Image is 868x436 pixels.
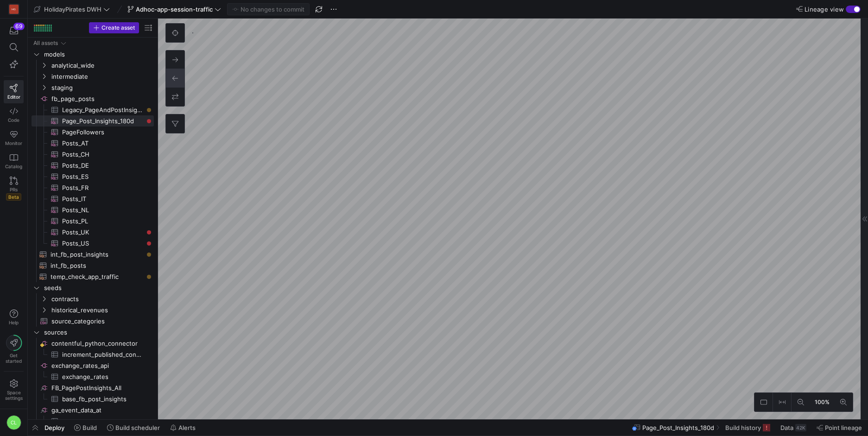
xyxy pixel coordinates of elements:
[32,204,154,215] a: Posts_NL​​​​​​​​​
[62,205,143,215] span: Posts_NL​​​​​​​​​
[62,116,143,126] span: Page_Post_Insights_180d​​​​​​​​​
[51,82,152,93] span: staging
[812,420,866,436] button: Point lineage
[51,249,143,260] span: int_fb_post_insights​​​​​​​​​​
[32,349,154,360] div: Press SPACE to select this row.
[4,413,24,432] button: CL
[32,149,154,160] div: Press SPACE to select this row.
[89,22,139,33] button: Create asset
[178,424,196,431] span: Alerts
[32,93,154,104] a: fb_page_posts​​​​​​​​
[4,173,24,204] a: PRsBeta
[32,38,154,49] div: Press SPACE to select this row.
[62,138,143,149] span: Posts_AT​​​​​​​​​
[13,23,25,30] div: 69
[32,3,112,15] button: HolidayPirates DWH
[32,104,154,115] div: Press SPACE to select this row.
[82,424,97,431] span: Build
[32,215,154,227] div: Press SPACE to select this row.
[825,424,862,431] span: Point lineage
[4,1,24,17] a: HG
[62,238,143,249] span: Posts_US​​​​​​​​​
[4,22,24,39] button: 69
[32,227,154,238] div: Press SPACE to select this row.
[32,249,154,260] div: Press SPACE to select this row.
[62,349,143,360] span: increment_published_contentful_data​​​​​​​​​
[62,416,143,427] span: events​​​​​​​​​
[32,171,154,182] div: Press SPACE to select this row.
[32,227,154,238] a: Posts_UK​​​​​​​​​
[62,394,143,404] span: base_fb_post_insights​​​​​​​​​
[7,94,20,100] span: Editor
[44,424,64,431] span: Deploy
[795,424,806,431] div: 42K
[805,6,844,13] span: Lineage view
[4,305,24,329] button: Help
[32,182,154,193] div: Press SPACE to select this row.
[32,304,154,316] div: Press SPACE to select this row.
[4,80,24,103] a: Editor
[32,404,154,416] a: ga_event_data_at​​​​​​​​
[8,117,19,123] span: Code
[62,227,143,238] span: Posts_UK​​​​​​​​​
[32,249,154,260] a: int_fb_post_insights​​​​​​​​​​
[70,420,101,436] button: Build
[32,360,154,371] a: exchange_rates_api​​​​​​​​
[44,49,152,60] span: models
[51,305,152,316] span: historical_revenues
[32,82,154,93] div: Press SPACE to select this row.
[32,371,154,382] div: Press SPACE to select this row.
[5,164,22,169] span: Catalog
[32,182,154,193] a: Posts_FR​​​​​​​​​
[725,424,761,431] span: Build history
[32,338,154,349] a: contentful_python_connector​​​​​​​​
[101,25,135,31] span: Create asset
[32,115,154,126] div: Press SPACE to select this row.
[62,127,143,138] span: PageFollowers​​​​​​​​​
[51,316,143,327] span: source_categories​​​​​​
[103,420,164,436] button: Build scheduler
[776,420,811,436] button: Data42K
[32,126,154,138] div: Press SPACE to select this row.
[32,271,154,282] a: temp_check_app_traffic​​​​​​​​​​
[51,94,152,104] span: fb_page_posts​​​​​​​​
[4,103,24,126] a: Code
[4,126,24,150] a: Monitor
[166,420,200,436] button: Alerts
[32,338,154,349] div: Press SPACE to select this row.
[51,405,152,416] span: ga_event_data_at​​​​​​​​
[32,238,154,249] a: Posts_US​​​​​​​​​
[62,105,143,115] span: Legacy_PageAndPostInsights​​​​​​​​​
[32,193,154,204] div: Press SPACE to select this row.
[51,260,143,271] span: int_fb_posts​​​​​​​​​​
[32,49,154,60] div: Press SPACE to select this row.
[32,393,154,404] a: base_fb_post_insights​​​​​​​​​
[32,138,154,149] div: Press SPACE to select this row.
[32,416,154,427] div: Press SPACE to select this row.
[32,171,154,182] a: Posts_ES​​​​​​​​​
[125,3,223,15] button: Adhoc-app-session-traffic
[721,420,774,436] button: Build history
[32,382,154,393] a: FB_PagePostInsights_All​​​​​​​​
[32,316,154,327] a: source_categories​​​​​​
[32,371,154,382] a: exchange_rates​​​​​​​​​
[32,60,154,71] div: Press SPACE to select this row.
[9,5,19,14] div: HG
[32,360,154,371] div: Press SPACE to select this row.
[32,193,154,204] a: Posts_IT​​​​​​​​​
[5,390,23,401] span: Space settings
[32,115,154,126] a: Page_Post_Insights_180d​​​​​​​​​
[10,187,18,192] span: PRs
[32,271,154,282] div: Press SPACE to select this row.
[51,272,143,282] span: temp_check_app_traffic​​​​​​​​​​
[4,331,24,367] button: Getstarted
[32,93,154,104] div: Press SPACE to select this row.
[32,327,154,338] div: Press SPACE to select this row.
[32,204,154,215] div: Press SPACE to select this row.
[62,171,143,182] span: Posts_ES​​​​​​​​​
[62,149,143,160] span: Posts_CH​​​​​​​​​
[62,372,143,382] span: exchange_rates​​​​​​​​​
[32,260,154,271] a: int_fb_posts​​​​​​​​​​
[51,60,152,71] span: analytical_wide
[32,393,154,404] div: Press SPACE to select this row.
